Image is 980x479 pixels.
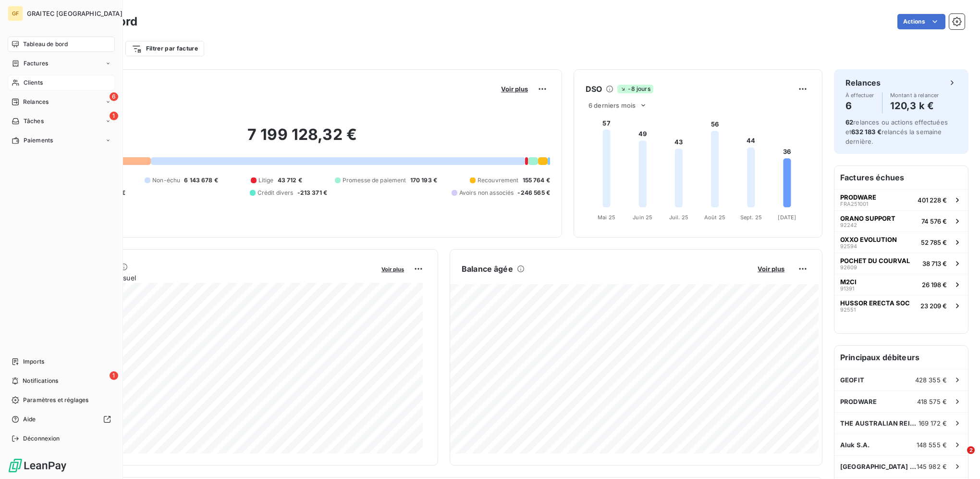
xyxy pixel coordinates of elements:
[379,265,407,273] button: Voir plus
[257,189,294,197] span: Crédit divers
[740,214,762,221] tspan: Sept. 25
[23,396,88,404] span: Paramètres et réglages
[23,377,58,385] span: Notifications
[840,193,876,201] span: PRODWARE
[917,463,947,470] span: 145 982 €
[152,176,180,185] span: Non-échu
[922,260,947,267] span: 38 713 €
[967,446,975,454] span: 2
[840,441,870,449] span: Aluk S.A.
[840,419,919,427] span: THE AUSTRALIAN REINFORCING COMPANY
[890,92,939,98] span: Montant à relancer
[845,92,874,98] span: À effectuer
[24,59,48,68] span: Factures
[23,98,49,106] span: Relances
[840,214,895,222] span: ORANO SUPPORT
[845,118,948,145] span: relances ou actions effectuées et relancés la semaine dernière.
[8,6,23,21] div: GF
[23,434,60,443] span: Déconnexion
[840,243,857,249] span: 92594
[921,217,947,225] span: 74 576 €
[27,10,122,17] span: GRAITEC [GEOGRAPHIC_DATA]
[462,263,513,275] h6: Balance âgée
[24,117,44,126] span: Tâches
[890,98,939,113] h4: 120,3 k €
[778,214,796,221] tspan: [DATE]
[110,112,118,120] span: 1
[704,214,725,221] tspan: Août 25
[459,189,514,197] span: Avoirs non associés
[947,446,970,469] iframe: Intercom live chat
[834,210,968,231] button: ORANO SUPPORT9224274 576 €
[834,166,968,189] h6: Factures échues
[758,265,784,273] span: Voir plus
[586,83,602,95] h6: DSO
[669,214,688,221] tspan: Juil. 25
[840,307,856,313] span: 92551
[840,236,897,243] span: OXXO EVOLUTION
[840,265,857,270] span: 92609
[8,458,67,473] img: Logo LeanPay
[834,295,968,316] button: HUSSOR ERECTA SOC9255123 209 €
[24,136,53,145] span: Paiements
[633,214,652,221] tspan: Juin 25
[498,85,531,93] button: Voir plus
[24,78,43,87] span: Clients
[834,252,968,274] button: POCHET DU COURVAL9260938 713 €
[478,176,519,185] span: Recouvrement
[921,239,947,246] span: 52 785 €
[343,176,406,185] span: Promesse de paiement
[845,77,881,88] h6: Relances
[834,231,968,252] button: OXXO EVOLUTION9259452 785 €
[845,118,853,126] span: 62
[840,201,868,207] span: FRA251001
[110,371,118,380] span: 1
[840,299,910,307] span: HUSSOR ERECTA SOC
[258,176,274,185] span: Litige
[834,346,968,369] h6: Principaux débiteurs
[54,125,550,154] h2: 7 199 128,32 €
[410,176,437,185] span: 170 193 €
[23,40,68,49] span: Tableau de bord
[834,274,968,295] button: M2CI9139126 198 €
[588,101,636,109] span: 6 derniers mois
[834,189,968,210] button: PRODWAREFRA251001401 228 €
[54,273,375,283] span: Chiffre d'affaires mensuel
[840,286,854,291] span: 91391
[840,278,857,286] span: M2CI
[840,398,877,405] span: PRODWARE
[917,398,947,405] span: 418 575 €
[922,281,947,289] span: 26 198 €
[278,176,302,185] span: 43 712 €
[755,265,787,273] button: Voir plus
[920,302,947,310] span: 23 209 €
[184,176,218,185] span: 6 143 678 €
[845,98,874,113] h4: 6
[8,412,115,427] a: Aide
[840,222,857,228] span: 92242
[897,14,945,29] button: Actions
[918,196,947,204] span: 401 228 €
[297,189,328,197] span: -213 371 €
[523,176,550,185] span: 155 764 €
[617,85,653,93] span: -8 jours
[125,41,204,56] button: Filtrer par facture
[915,376,947,384] span: 428 355 €
[840,376,864,384] span: GEOFIT
[919,419,947,427] span: 169 172 €
[23,357,44,366] span: Imports
[23,415,36,424] span: Aide
[840,463,917,470] span: [GEOGRAPHIC_DATA] [GEOGRAPHIC_DATA]
[501,85,528,93] span: Voir plus
[840,257,910,265] span: POCHET DU COURVAL
[381,266,404,273] span: Voir plus
[110,92,118,101] span: 6
[598,214,615,221] tspan: Mai 25
[851,128,881,136] span: 632 183 €
[517,189,550,197] span: -246 565 €
[917,441,947,449] span: 148 555 €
